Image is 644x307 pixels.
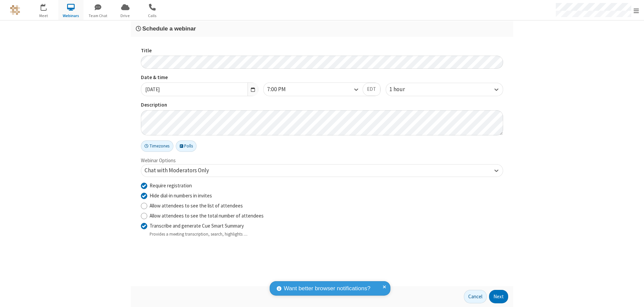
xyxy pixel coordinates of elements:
label: Description [141,101,503,109]
button: Timezones [141,140,173,152]
span: Calls [140,13,165,19]
label: Title [141,47,503,55]
button: Cancel [464,290,487,303]
button: Polls [176,140,197,152]
label: Transcribe and generate Cue Smart Summary [150,222,503,230]
div: 1 hour [389,85,416,94]
img: QA Selenium DO NOT DELETE OR CHANGE [10,5,20,15]
span: Schedule a webinar [142,25,196,32]
div: 1 [45,4,50,9]
button: Next [489,290,508,303]
span: Drive [113,13,138,19]
div: Provides a meeting transcription, search, highlights .... [150,231,503,237]
iframe: Chat [627,290,639,302]
span: Allow attendees to see the total number of attendees [150,212,264,219]
span: Want better browser notifications? [284,284,370,293]
span: Webinars [58,13,84,19]
span: Hide dial-in numbers in invites [150,192,212,199]
label: Date & time [141,74,258,81]
span: Team Chat [86,13,111,19]
span: Allow attendees to see the list of attendees [150,202,243,209]
label: Webinar Options [141,157,176,164]
span: Chat with Moderators Only [145,167,209,174]
button: EDT [363,83,380,96]
span: Require registration [150,182,192,189]
span: Meet [31,13,56,19]
div: 7:00 PM [267,85,297,94]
